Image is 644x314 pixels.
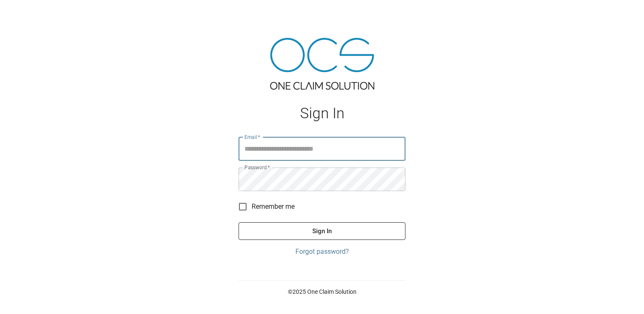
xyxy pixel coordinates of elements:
span: Remember me [252,202,295,212]
h1: Sign In [239,105,405,122]
label: Password [244,164,270,171]
button: Sign In [239,222,405,240]
a: Forgot password? [239,247,405,257]
img: ocs-logo-white-transparent.png [10,5,44,22]
p: © 2025 One Claim Solution [239,287,405,296]
img: ocs-logo-tra.png [270,38,374,90]
label: Email [244,133,260,141]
